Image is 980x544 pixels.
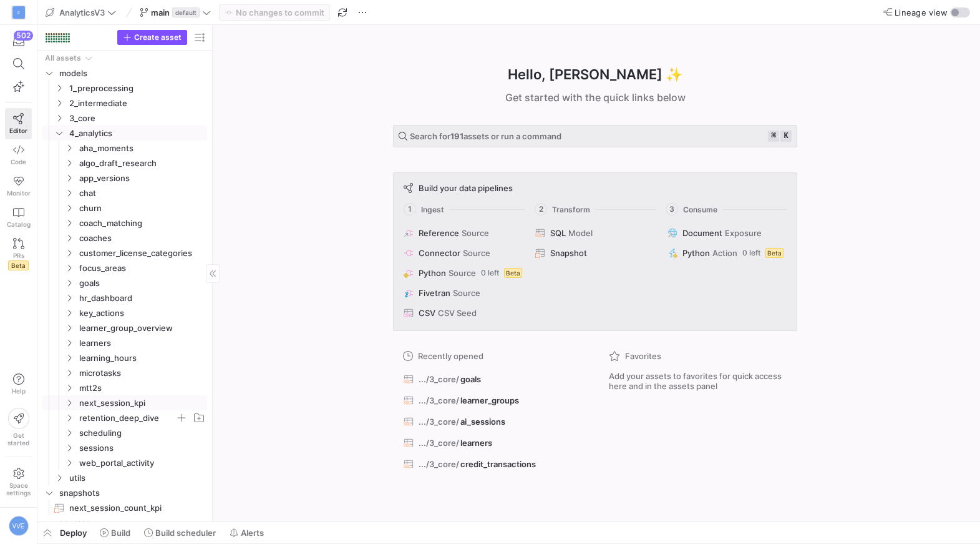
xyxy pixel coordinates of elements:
[508,64,682,85] h1: Hello, [PERSON_NAME] ✨
[79,411,175,425] span: retention_deep_dive
[401,285,525,300] button: FivetranSource
[42,171,207,185] div: Press SPACE to select this row.
[155,528,216,538] span: Build scheduler
[460,395,519,405] span: learner_groups
[5,139,32,171] a: Code
[665,225,789,240] button: DocumentExposure
[550,248,587,258] span: Snapshot
[481,269,499,277] span: 0 left
[462,228,489,238] span: Source
[69,111,205,126] span: 3_core
[895,7,948,17] span: Lineage view
[5,171,32,202] a: Monitor
[712,248,737,258] span: Action
[79,291,205,305] span: hr_dashboard
[7,189,31,197] span: Monitor
[5,202,32,233] a: Catalog
[460,374,481,384] span: goals
[79,216,205,230] span: coach_matching
[682,228,722,238] span: Document
[59,66,205,81] span: models
[79,276,205,290] span: goals
[42,66,207,81] div: Press SPACE to select this row.
[533,225,657,240] button: SQLModel
[401,225,525,240] button: ReferenceSource
[79,186,205,200] span: chat
[42,141,207,156] div: Press SPACE to select this row.
[453,288,480,298] span: Source
[42,305,207,320] div: Press SPACE to select this row.
[682,248,710,258] span: Python
[11,387,26,395] span: Help
[42,81,207,96] div: Press SPACE to select this row.
[504,268,522,278] span: Beta
[79,321,205,335] span: learner_group_overview
[12,6,25,19] div: S
[42,485,207,500] div: Press SPACE to select this row.
[42,470,207,485] div: Press SPACE to select this row.
[401,305,525,320] button: CSVCSV Seed
[111,528,130,538] span: Build
[69,501,193,515] span: next_session_count_kpi​​​​​​​
[59,516,205,530] span: sources
[401,265,525,280] button: PythonSource0 leftBeta
[79,396,205,410] span: next_session_kpi
[5,108,32,139] a: Editor
[742,249,760,257] span: 0 left
[400,456,584,472] button: .../3_core/credit_transactions
[59,486,205,500] span: snapshots
[665,245,789,260] button: PythonAction0 leftBeta
[42,515,207,530] div: Press SPACE to select this row.
[42,4,119,21] button: AnalyticsV3
[419,228,459,238] span: Reference
[42,440,207,455] div: Press SPACE to select this row.
[42,260,207,275] div: Press SPACE to select this row.
[780,131,792,142] kbd: k
[5,30,32,52] button: 502
[400,392,584,408] button: .../3_core/learner_groups
[42,185,207,200] div: Press SPACE to select this row.
[5,462,32,502] a: Spacesettings
[460,417,505,427] span: ai_sessions
[419,183,513,193] span: Build your data pipelines
[7,220,31,228] span: Catalog
[241,528,264,538] span: Alerts
[79,261,205,275] span: focus_areas
[400,371,584,387] button: .../3_core/goals
[42,156,207,171] div: Press SPACE to select this row.
[419,438,459,448] span: .../3_core/
[42,425,207,440] div: Press SPACE to select this row.
[9,127,27,134] span: Editor
[79,456,205,470] span: web_portal_activity
[410,131,561,141] span: Search for assets or run a command
[9,516,29,536] div: VVE
[400,435,584,451] button: .../3_core/learners
[79,246,205,260] span: customer_license_categories
[69,81,205,96] span: 1_preprocessing
[42,500,207,515] a: next_session_count_kpi​​​​​​​
[59,7,105,17] span: AnalyticsV3
[69,126,205,141] span: 4_analytics
[151,7,170,17] span: main
[419,417,459,427] span: .../3_core/
[13,252,24,259] span: PRs
[60,528,87,538] span: Deploy
[5,403,32,452] button: Getstarted
[400,413,584,430] button: .../3_core/ai_sessions
[5,368,32,400] button: Help
[11,158,26,166] span: Code
[42,245,207,260] div: Press SPACE to select this row.
[42,455,207,470] div: Press SPACE to select this row.
[419,308,435,318] span: CSV
[42,320,207,335] div: Press SPACE to select this row.
[42,350,207,365] div: Press SPACE to select this row.
[550,228,566,238] span: SQL
[419,459,459,469] span: .../3_core/
[79,231,205,245] span: coaches
[419,374,459,384] span: .../3_core/
[94,522,136,543] button: Build
[450,131,463,141] strong: 191
[419,288,450,298] span: Fivetran
[79,336,205,350] span: learners
[625,351,661,361] span: Favorites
